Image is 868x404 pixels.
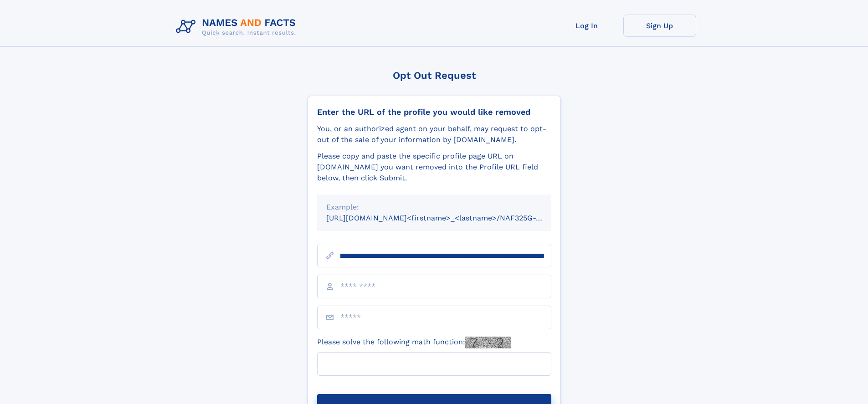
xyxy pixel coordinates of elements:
[326,202,542,213] div: Example:
[317,151,551,184] div: Please copy and paste the specific profile page URL on [DOMAIN_NAME] you want removed into the Pr...
[317,123,551,145] div: You, or an authorized agent on your behalf, may request to opt-out of the sale of your informatio...
[317,337,511,348] label: Please solve the following math function:
[623,15,696,37] a: Sign Up
[550,15,623,37] a: Log In
[172,15,303,39] img: Logo Names and Facts
[317,107,551,117] div: Enter the URL of the profile you would like removed
[308,70,561,81] div: Opt Out Request
[326,214,569,222] small: [URL][DOMAIN_NAME]<firstname>_<lastname>/NAF325G-xxxxxxxx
